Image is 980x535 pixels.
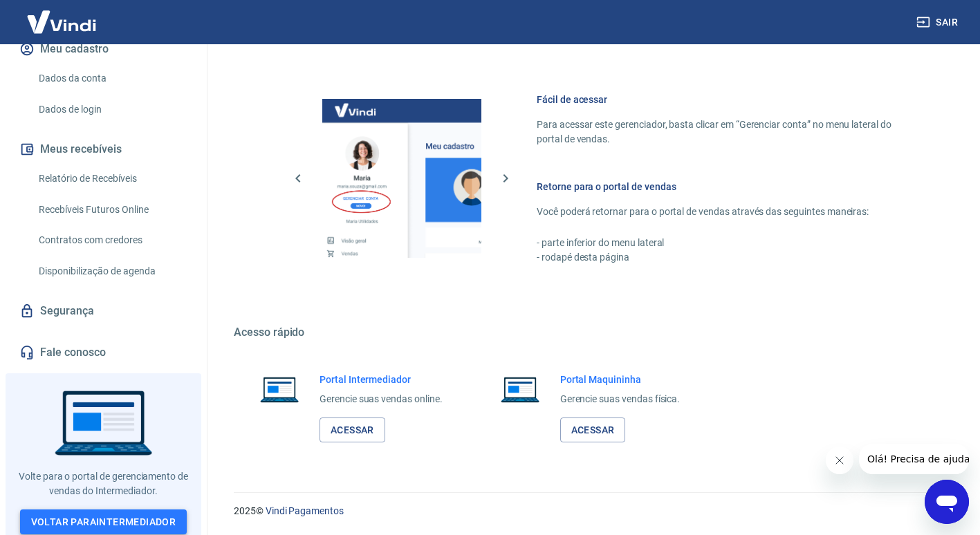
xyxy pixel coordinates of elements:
img: Imagem de um notebook aberto [250,373,308,406]
a: Disponibilização de agenda [33,257,190,285]
p: Você poderá retornar para o portal de vendas através das seguintes maneiras: [537,205,914,219]
img: Vindi [17,1,107,43]
iframe: Botão para abrir a janela de mensagens [925,480,969,524]
h6: Portal Maquininha [560,373,681,386]
h6: Retorne para o portal de vendas [537,180,914,194]
span: Olá! Precisa de ajuda? [8,10,116,21]
h6: Portal Intermediador [320,373,443,386]
a: Segurança [17,296,190,326]
iframe: Fechar mensagem [826,447,853,474]
p: Gerencie suas vendas online. [320,392,443,406]
p: - rodapé desta página [537,250,914,265]
a: Acessar [320,417,385,443]
h6: Fácil de acessar [537,93,914,106]
a: Contratos com credores [33,226,190,254]
a: Dados da conta [33,64,190,93]
a: Recebíveis Futuros Online [33,196,190,224]
a: Dados de login [33,95,190,124]
a: Acessar [560,417,626,443]
button: Meus recebíveis [17,134,190,165]
a: Fale conosco [17,337,190,368]
a: Relatório de Recebíveis [33,165,190,193]
iframe: Mensagem da empresa [859,444,969,474]
img: Imagem da dashboard mostrando o botão de gerenciar conta na sidebar no lado esquerdo [322,99,481,258]
button: Sair [914,10,963,35]
h5: Acesso rápido [234,326,947,339]
button: Meu cadastro [17,34,190,64]
p: Gerencie suas vendas física. [560,392,681,406]
a: Vindi Pagamentos [266,505,344,516]
p: Para acessar este gerenciador, basta clicar em “Gerenciar conta” no menu lateral do portal de ven... [537,118,914,147]
p: 2025 © [234,504,947,518]
a: Voltar paraIntermediador [20,509,187,535]
img: Imagem de um notebook aberto [491,373,549,406]
p: - parte inferior do menu lateral [537,236,914,250]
